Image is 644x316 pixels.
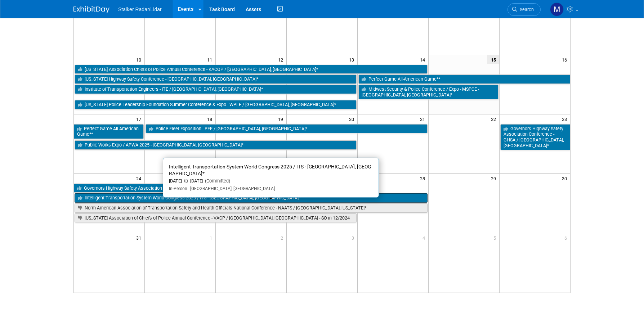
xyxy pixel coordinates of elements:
[75,140,357,150] a: Public Works Expo / APWA 2025 - [GEOGRAPHIC_DATA], [GEOGRAPHIC_DATA]*
[74,184,357,193] a: Governors Highway Safety Association Conference - GHSA / [GEOGRAPHIC_DATA], [GEOGRAPHIC_DATA]*
[169,186,187,191] span: In-Person
[75,203,428,213] a: North American Association of Transportation Safety and Health Officials National Conference - NA...
[135,174,144,183] span: 24
[135,114,144,123] span: 17
[493,233,499,242] span: 5
[74,124,144,139] a: Perfect Game All-American Game**
[517,7,534,12] span: Search
[169,178,373,184] div: [DATE] to [DATE]
[75,85,357,94] a: Institute of Transportation Engineers - ITE / [GEOGRAPHIC_DATA], [GEOGRAPHIC_DATA]*
[75,65,428,74] a: [US_STATE] Association Chiefs of Police Annual Conference - KACOP / [GEOGRAPHIC_DATA], [GEOGRAPHI...
[419,114,428,123] span: 21
[75,100,357,109] a: [US_STATE] Police Leadership Foundation Summer Conference & Expo - WPLF / [GEOGRAPHIC_DATA], [GEO...
[500,124,570,150] a: Governors Highway Safety Association Conference - GHSA / [GEOGRAPHIC_DATA], [GEOGRAPHIC_DATA]*
[487,55,499,64] span: 15
[135,55,144,64] span: 10
[277,114,286,123] span: 19
[358,85,498,99] a: Midwest Security & Police Conference / Expo - MSPCE - [GEOGRAPHIC_DATA], [GEOGRAPHIC_DATA]*
[169,164,371,176] span: Intelligent Transportation System World Congress 2025 / ITS - [GEOGRAPHIC_DATA], [GEOGRAPHIC_DATA]*
[358,75,570,84] a: Perfect Game All-American Game**
[280,233,286,242] span: 2
[351,233,357,242] span: 3
[135,233,144,242] span: 31
[550,3,564,16] img: Mark LaChapelle
[564,233,570,242] span: 6
[561,55,570,64] span: 16
[75,213,357,223] a: [US_STATE] Association of Chiefs of Police Annual Conference - VACP / [GEOGRAPHIC_DATA], [GEOGRAP...
[187,186,275,191] span: [GEOGRAPHIC_DATA], [GEOGRAPHIC_DATA]
[277,55,286,64] span: 12
[419,55,428,64] span: 14
[75,193,428,203] a: Intelligent Transportation System World Congress 2025 / ITS - [GEOGRAPHIC_DATA], [GEOGRAPHIC_DATA]*
[490,114,499,123] span: 22
[422,233,428,242] span: 4
[206,114,215,123] span: 18
[507,3,541,16] a: Search
[118,6,162,12] span: Stalker Radar/Lidar
[348,114,357,123] span: 20
[561,174,570,183] span: 30
[146,124,427,134] a: Police Fleet Exposition - PFE / [GEOGRAPHIC_DATA], [GEOGRAPHIC_DATA]*
[73,6,109,13] img: ExhibitDay
[75,75,357,84] a: [US_STATE] Highway Safety Conference - [GEOGRAPHIC_DATA], [GEOGRAPHIC_DATA]*
[561,114,570,123] span: 23
[348,55,357,64] span: 13
[203,178,230,184] span: (Committed)
[419,174,428,183] span: 28
[209,233,215,242] span: 1
[206,55,215,64] span: 11
[490,174,499,183] span: 29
